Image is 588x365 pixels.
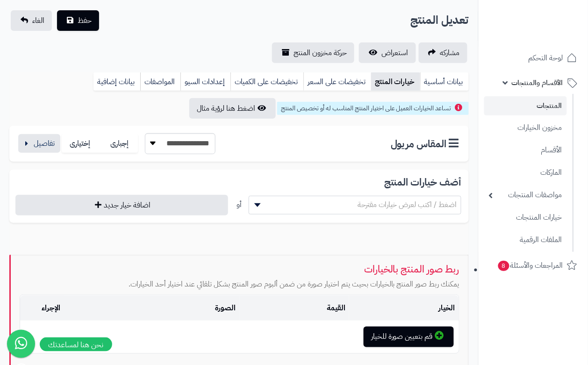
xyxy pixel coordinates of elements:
span: اضغط / اكتب لعرض خيارات مقترحة [358,199,457,210]
label: إجبارى [100,134,138,153]
p: يمكنك ربط صور المنتج بالخيارات بحيث يتم اختيار صورة من ضمن ألبوم صور المنتج بشكل تلقائي عند اختيا... [20,279,459,290]
span: مشاركه [440,47,460,58]
td: الخيار [349,295,459,321]
span: 8 [498,261,509,271]
a: مخزون الخيارات [484,118,567,138]
a: الملفات الرقمية [484,230,567,250]
label: إختيارى [62,134,100,153]
span: الغاء [32,15,44,26]
a: حركة مخزون المنتج [272,43,354,63]
a: الماركات [484,163,567,183]
span: حركة مخزون المنتج [294,47,347,58]
a: تخفيضات على الكميات [230,72,303,91]
a: خيارات المنتج [371,72,420,91]
span: استعراض [381,47,409,58]
h3: ربط صور المنتج بالخيارات [20,264,459,275]
a: بيانات أساسية [420,72,469,91]
a: المواصفات [140,72,180,91]
a: خيارات المنتجات [484,208,567,228]
a: استعراض [359,43,416,63]
td: القيمة [240,295,350,321]
div: أو [237,196,242,214]
td: الصورة [64,295,240,321]
span: تساعد الخيارات العميل على اختيار المنتج المناسب له أو تخصيص المنتج [281,103,452,113]
a: المنتجات [484,96,567,115]
h3: المقاس مريول [391,137,461,150]
button: اضافة خيار جديد [15,195,228,215]
a: مواصفات المنتجات [484,185,567,205]
span: الأقسام والمنتجات [512,76,563,89]
span: المراجعات والأسئلة [497,259,563,272]
a: إعدادات السيو [180,72,230,91]
a: مشاركه [419,43,467,63]
a: تخفيضات على السعر [303,72,371,91]
a: بيانات إضافية [93,72,140,91]
span: حفظ [78,15,92,26]
a: الأقسام [484,140,567,160]
a: المراجعات والأسئلة8 [484,254,582,277]
td: الإجراء [20,295,64,321]
a: لوحة التحكم [484,47,582,69]
button: اضغط هنا لرؤية مثال [189,98,276,119]
a: الغاء [11,10,52,31]
span: لوحة التحكم [529,51,563,64]
h3: أضف خيارات المنتج [17,177,461,188]
button: حفظ [57,10,99,31]
button: قم بتعيين صورة للخيار [364,327,454,347]
h2: تعديل المنتج [411,11,469,30]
